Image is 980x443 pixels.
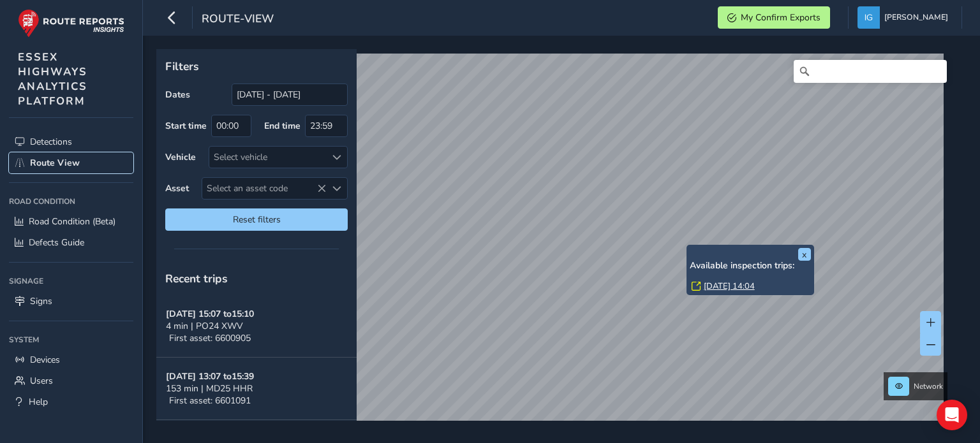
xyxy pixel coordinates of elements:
[9,370,133,391] a: Users
[9,272,133,291] div: Signage
[690,261,811,272] h6: Available inspection trips:
[29,215,115,228] span: Road Condition (Beta)
[166,382,253,395] span: 153 min | MD25 HHR
[30,375,53,387] span: Users
[9,330,133,349] div: System
[9,391,133,412] a: Help
[165,208,348,231] button: Reset filters
[165,271,228,286] span: Recent trips
[9,152,133,173] a: Route View
[794,60,947,83] input: Search
[264,120,301,132] label: End time
[156,295,357,358] button: [DATE] 15:07 to15:104 min | PO24 XWVFirst asset: 6600905
[161,54,944,435] canvas: Map
[718,6,830,29] button: My Confirm Exports
[165,89,190,101] label: Dates
[741,11,820,24] span: My Confirm Exports
[209,147,326,168] div: Select vehicle
[9,349,133,370] a: Devices
[30,295,52,307] span: Signs
[175,214,338,226] span: Reset filters
[937,400,967,430] div: Open Intercom Messenger
[156,358,357,420] button: [DATE] 13:07 to15:39153 min | MD25 HHRFirst asset: 6601091
[857,6,880,29] img: diamond-layout
[202,11,274,29] span: route-view
[9,291,133,312] a: Signs
[30,354,60,366] span: Devices
[798,248,811,261] button: x
[18,50,87,108] span: ESSEX HIGHWAYS ANALYTICS PLATFORM
[9,232,133,253] a: Defects Guide
[9,131,133,152] a: Detections
[165,58,348,75] p: Filters
[704,280,755,292] a: [DATE] 14:04
[29,236,84,249] span: Defects Guide
[165,182,189,194] label: Asset
[9,211,133,232] a: Road Condition (Beta)
[857,6,953,29] button: [PERSON_NAME]
[30,157,80,169] span: Route View
[165,120,207,132] label: Start time
[326,178,347,199] div: Select an asset code
[30,136,72,148] span: Detections
[169,332,251,344] span: First asset: 6600905
[914,381,943,391] span: Network
[166,370,254,382] strong: [DATE] 13:07 to 15:39
[166,320,243,332] span: 4 min | PO24 XWV
[9,192,133,211] div: Road Condition
[884,6,948,29] span: [PERSON_NAME]
[202,178,326,199] span: Select an asset code
[165,151,196,163] label: Vehicle
[166,308,254,320] strong: [DATE] 15:07 to 15:10
[169,395,251,407] span: First asset: 6601091
[18,9,124,38] img: rr logo
[29,396,48,408] span: Help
